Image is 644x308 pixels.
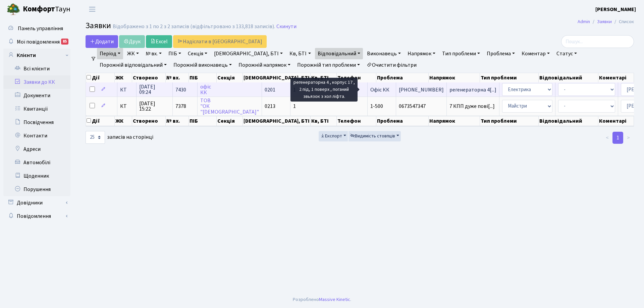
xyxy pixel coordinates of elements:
span: регенераторна 4[...] [449,86,496,94]
a: № вх. [143,48,164,59]
th: Напрямок [429,116,480,126]
th: [DEMOGRAPHIC_DATA], БТІ [243,116,311,126]
div: 85 [61,39,68,45]
a: Період [97,48,123,59]
a: Admin [578,18,590,25]
a: Контакти [3,129,70,142]
a: Коментар [519,48,552,59]
th: Секція [217,73,243,82]
a: Довідники [3,196,70,209]
span: 1 [293,103,296,110]
span: [DATE] 09:24 [139,84,170,95]
a: ПІБ [166,48,184,59]
th: Дії [86,73,115,82]
th: Телефон [337,73,376,82]
a: Щоденник [3,169,70,183]
a: Напрямок [405,48,438,59]
a: Очистити фільтри [364,59,419,71]
th: Тип проблеми [480,116,539,126]
span: 7430 [175,86,186,94]
th: Відповідальний [539,73,598,82]
a: Посвідчення [3,116,70,129]
b: Комфорт [23,4,55,14]
a: Квитанції [3,102,70,116]
a: Тип проблеми [439,48,483,59]
a: Повідомлення [3,209,70,223]
span: Таун [23,4,70,15]
label: записів на сторінці [86,131,153,144]
div: регенераторна 4 , корпус 17 , 2 під, 1 поверх , поганий звьязок з хол ліфта. [290,78,358,102]
span: 0201 [265,86,275,94]
th: Проблема [376,116,429,126]
a: Massive Kinetic [319,296,350,303]
th: ПІБ [189,116,217,126]
th: Кв, БТІ [311,116,337,126]
a: Автомобілі [3,156,70,169]
a: Заявки [597,18,612,25]
th: Кв, БТІ [311,73,337,82]
th: Створено [132,116,166,126]
a: Статус [554,48,580,59]
a: [PERSON_NAME] [595,5,636,13]
th: Проблема [376,73,429,82]
span: 0213 [265,103,275,110]
a: Порушення [3,183,70,196]
th: Створено [132,73,166,82]
input: Пошук... [561,35,634,48]
span: 1-500 [370,103,383,110]
nav: breadcrumb [568,15,644,29]
button: Видимість стовпців [348,131,401,141]
a: Відповідальний [315,48,363,59]
a: Заявки до КК [3,75,70,89]
a: Кв, БТІ [287,48,313,59]
th: [DEMOGRAPHIC_DATA], БТІ [243,73,311,82]
a: Документи [3,89,70,102]
th: № вх. [166,73,189,82]
span: 7 КПП дуже пові[...] [449,103,495,110]
a: Секція [185,48,210,59]
span: Видимість стовпців [350,133,395,139]
a: Проблема [484,48,518,59]
a: Адреси [3,142,70,156]
a: 1 [612,132,623,144]
a: Порожній виконавець [171,59,234,71]
img: logo.png [7,3,20,16]
a: Панель управління [3,22,70,35]
span: Заявки [86,20,111,32]
a: Порожній відповідальний [97,59,169,71]
a: Порожній напрямок [236,59,293,71]
th: Напрямок [429,73,480,82]
a: ТОВ"ОК"[DEMOGRAPHIC_DATA]" [200,97,259,116]
th: Секція [217,116,243,126]
button: Переключити навігацію [84,4,101,15]
th: № вх. [166,116,189,126]
span: [DATE] 15:22 [139,101,170,112]
a: Додати [86,35,118,48]
th: ЖК [115,73,132,82]
span: КТ [120,104,133,109]
th: Телефон [337,116,376,126]
span: Панель управління [18,25,63,32]
th: ЖК [115,116,132,126]
a: Клієнти [3,49,70,62]
select: записів на сторінці [86,131,105,144]
a: Порожній тип проблеми [294,59,363,71]
th: Відповідальний [539,116,598,126]
a: [DEMOGRAPHIC_DATA], БТІ [211,48,285,59]
th: ПІБ [189,73,217,82]
span: 7378 [175,103,186,110]
span: 0673547347 [399,104,444,109]
li: Список [612,18,634,25]
span: [PHONE_NUMBER] [399,87,444,93]
span: Мої повідомлення [17,38,60,46]
span: Експорт [320,133,342,139]
div: Відображено з 1 по 2 з 2 записів (відфільтровано з 133,818 записів). [113,23,275,30]
a: Мої повідомлення85 [3,35,70,49]
th: Коментарі [598,116,634,126]
div: Розроблено . [293,296,351,303]
span: Офіс КК [370,86,389,94]
a: Скинути [276,23,297,30]
span: Додати [90,38,114,45]
a: Excel [146,35,172,48]
a: офісКК [200,83,211,96]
